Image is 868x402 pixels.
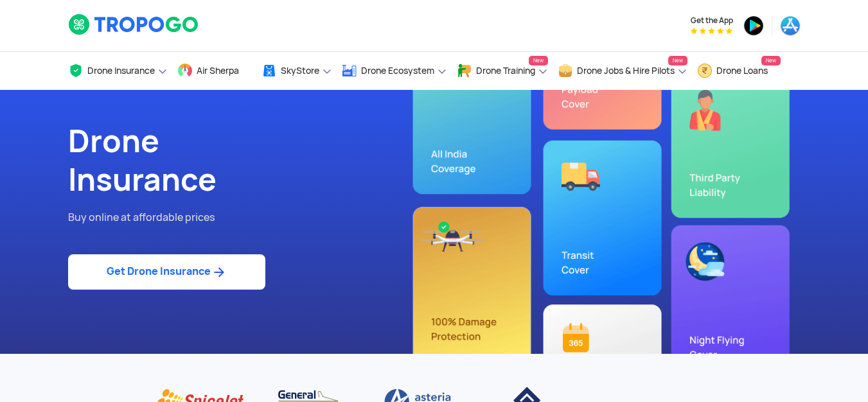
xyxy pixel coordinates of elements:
[716,66,768,76] span: Drone Loans
[68,13,200,35] img: logoHeader.svg
[697,52,781,90] a: Drone LoansNew
[87,66,155,76] span: Drone Insurance
[197,66,239,76] span: Air Sherpa
[68,122,425,199] h1: Drone Insurance
[68,254,265,290] a: Get Drone Insurance
[668,56,687,66] span: New
[780,15,801,36] img: ic_appstore.png
[68,52,168,90] a: Drone Insurance
[177,52,252,90] a: Air Sherpa
[691,28,732,34] img: App Raking
[577,66,675,76] span: Drone Jobs & Hire Pilots
[342,52,447,90] a: Drone Ecosystem
[476,66,535,76] span: Drone Training
[211,265,227,280] img: ic_arrow_forward_blue.svg
[361,66,434,76] span: Drone Ecosystem
[558,52,687,90] a: Drone Jobs & Hire PilotsNew
[529,56,548,66] span: New
[281,66,319,76] span: SkyStore
[457,52,548,90] a: Drone TrainingNew
[68,209,425,226] p: Buy online at affordable prices
[691,15,733,26] span: Get the App
[761,56,781,66] span: New
[261,52,332,90] a: SkyStore
[743,15,764,36] img: ic_playstore.png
